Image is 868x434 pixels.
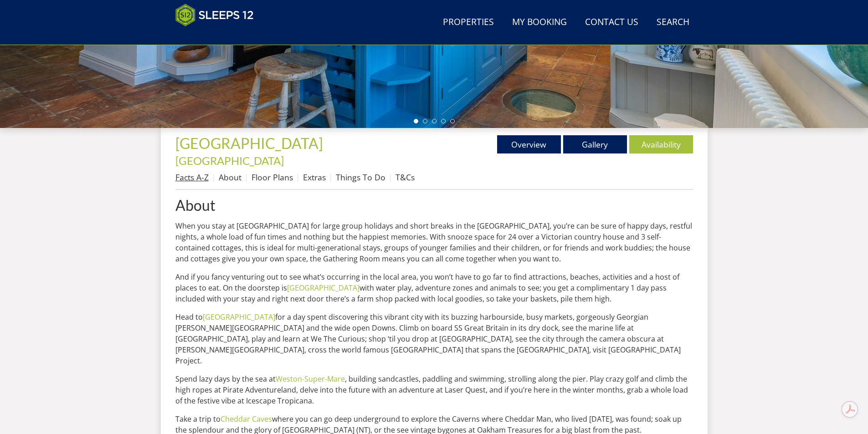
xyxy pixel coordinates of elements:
a: Overview [497,135,561,153]
p: When you stay at [GEOGRAPHIC_DATA] for large group holidays and short breaks in the [GEOGRAPHIC_D... [175,220,693,264]
a: Search [653,12,693,33]
p: Spend lazy days by the sea at , building sandcastles, paddling and swimming, strolling along the ... [175,373,693,406]
a: Floor Plans [252,172,293,183]
a: [GEOGRAPHIC_DATA] [203,312,275,322]
a: [GEOGRAPHIC_DATA] [175,154,284,167]
a: Facts A-Z [175,172,209,183]
a: Cheddar Caves [221,414,272,424]
a: Things To Do [336,172,385,183]
a: About [175,197,693,213]
a: Contact Us [581,12,642,33]
a: [GEOGRAPHIC_DATA] [287,283,360,293]
span: [GEOGRAPHIC_DATA] [175,134,323,152]
a: About [219,172,241,183]
img: Sleeps 12 [175,4,254,26]
a: My Booking [508,12,570,33]
a: Availability [629,135,693,153]
iframe: Customer reviews powered by Trustpilot [171,32,267,40]
a: T&Cs [395,172,415,183]
a: Gallery [563,135,627,153]
p: And if you fancy venturing out to see what’s occurring in the local area, you won’t have to go fa... [175,271,693,304]
a: Properties [439,12,498,33]
a: Weston-Super-Mare [276,374,345,384]
p: Head to for a day spent discovering this vibrant city with its buzzing harbourside, busy markets,... [175,311,693,366]
a: [GEOGRAPHIC_DATA] [175,134,326,152]
a: Extras [303,172,326,183]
